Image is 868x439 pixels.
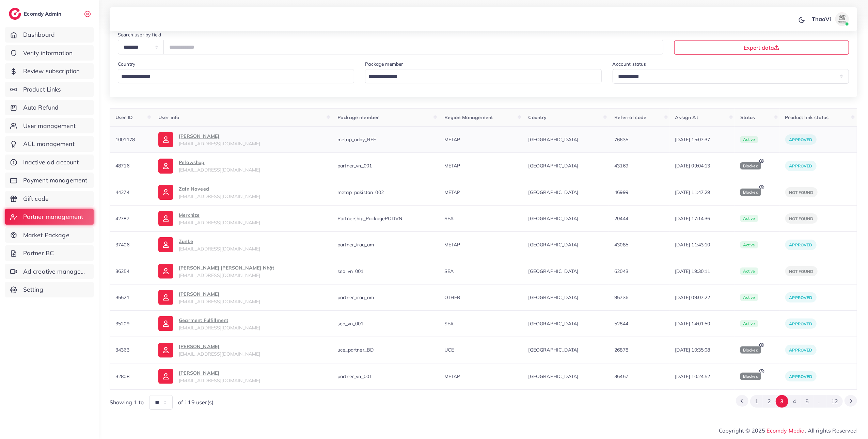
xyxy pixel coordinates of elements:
ul: Pagination [736,395,857,408]
span: User management [23,121,76,130]
span: 43085 [614,242,628,248]
a: [PERSON_NAME] [PERSON_NAME] Nhật[EMAIL_ADDRESS][DOMAIN_NAME] [158,264,327,279]
a: Product Links [5,82,94,97]
img: ic-user-info.36bf1079.svg [158,290,173,305]
a: Zain Naveed[EMAIL_ADDRESS][DOMAIN_NAME] [158,185,327,200]
a: Partner management [5,209,94,225]
img: ic-user-info.36bf1079.svg [158,369,173,384]
span: Review subscription [23,67,80,76]
span: 35521 [115,294,129,300]
img: ic-user-info.36bf1079.svg [158,237,173,252]
span: 36254 [115,268,129,274]
span: of 119 user(s) [178,399,214,406]
a: Pelawshop[EMAIL_ADDRESS][DOMAIN_NAME] [158,158,327,173]
span: Auto Refund [23,103,59,112]
span: [DATE] 15:07:37 [675,136,729,143]
span: metap_pakistan_002 [337,189,384,195]
button: Go to page 4 [788,395,801,408]
img: avatar [835,12,849,26]
a: Verify information [5,45,94,61]
span: Showing 1 to [110,399,144,406]
button: Export data [674,40,849,55]
span: METAP [444,163,460,169]
span: 1001178 [115,136,135,143]
span: ACL management [23,140,75,148]
span: 95736 [614,294,628,300]
span: [EMAIL_ADDRESS][DOMAIN_NAME] [179,193,260,199]
span: METAP [444,242,460,248]
a: Gearment Fulfillment[EMAIL_ADDRESS][DOMAIN_NAME] [158,316,327,331]
span: [GEOGRAPHIC_DATA] [528,373,604,380]
a: Partner BC [5,245,94,261]
span: [DATE] 14:01:50 [675,320,729,327]
span: partner_iraq_am [337,294,374,300]
p: Gearment Fulfillment [179,316,260,324]
span: [GEOGRAPHIC_DATA] [528,215,604,222]
span: 44274 [115,189,129,195]
a: Merchize[EMAIL_ADDRESS][DOMAIN_NAME] [158,211,327,226]
button: Go to page 12 [827,395,843,408]
span: Referral code [614,114,646,120]
label: Account status [613,61,646,67]
a: Payment management [5,173,94,188]
span: SEA [444,215,454,222]
span: Payment management [23,176,88,185]
img: ic-user-info.36bf1079.svg [158,316,173,331]
span: active [740,320,758,328]
p: [PERSON_NAME] [179,369,260,377]
button: Go to page 3 [776,395,788,408]
span: blocked [740,373,761,380]
label: Package member [365,61,403,67]
span: Package member [337,114,379,120]
span: 42787 [115,215,129,222]
span: [EMAIL_ADDRESS][DOMAIN_NAME] [179,298,260,305]
span: [GEOGRAPHIC_DATA] [528,346,604,353]
span: Setting [23,285,43,294]
span: sea_vn_001 [337,321,364,327]
span: active [740,294,758,301]
button: Go to next page [845,395,857,407]
img: logo [9,8,21,20]
span: Inactive ad account [23,158,79,167]
img: ic-user-info.36bf1079.svg [158,159,173,174]
img: ic-user-info.36bf1079.svg [158,132,173,147]
span: 26878 [614,347,628,353]
span: 37406 [115,242,129,248]
span: Country [528,114,547,120]
p: [PERSON_NAME] [179,290,260,298]
span: partner_vn_001 [337,373,372,379]
p: Zain Naveed [179,185,260,193]
span: 20444 [614,215,628,222]
p: Merchize [179,211,260,219]
span: [EMAIL_ADDRESS][DOMAIN_NAME] [179,219,260,226]
span: metap_oday_REF [337,136,376,143]
span: [GEOGRAPHIC_DATA] [528,294,604,301]
p: ThaoVi [812,15,831,23]
span: 46999 [614,189,628,195]
span: blocked [740,162,761,170]
a: Setting [5,282,94,297]
span: OTHER [444,294,461,300]
p: ZunLe [179,237,260,245]
span: 76635 [614,136,628,143]
span: UCE [444,347,454,353]
button: Go to page 1 [750,395,763,408]
img: ic-user-info.36bf1079.svg [158,264,173,279]
div: Search for option [365,69,601,83]
a: Review subscription [5,63,94,79]
span: [EMAIL_ADDRESS][DOMAIN_NAME] [179,167,260,173]
span: Approved [789,137,812,142]
p: [PERSON_NAME] [PERSON_NAME] Nhật [179,264,274,272]
span: Ad creative management [23,267,89,276]
span: partner_iraq_am [337,242,374,248]
span: User info [158,114,179,120]
span: active [740,136,758,144]
span: User ID [115,114,133,120]
span: Export data [744,45,779,50]
span: 43169 [614,163,628,169]
span: partner_vn_001 [337,163,372,169]
span: active [740,267,758,275]
span: 36457 [614,373,628,379]
span: [DATE] 10:35:08 [675,346,729,353]
img: ic-user-info.36bf1079.svg [158,211,173,226]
